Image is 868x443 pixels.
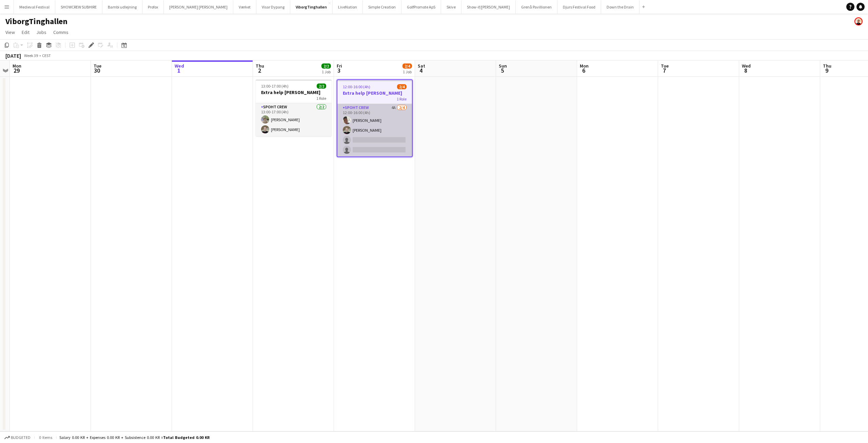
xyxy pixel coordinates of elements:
span: Mon [580,63,589,69]
span: Fri [337,63,342,69]
span: 0 items [37,435,54,440]
span: 30 [93,67,101,74]
span: 1 Role [316,96,326,101]
span: Thu [823,63,831,69]
span: 2/4 [402,63,412,69]
span: Tue [94,63,101,69]
button: Bambi udlejning [102,0,142,14]
button: LiveNation [333,0,363,14]
span: 29 [12,67,21,74]
span: 9 [822,67,831,74]
span: Thu [256,63,264,69]
a: Comms [51,28,71,37]
h3: Extra help [PERSON_NAME] [337,90,412,96]
a: Jobs [34,28,49,37]
app-job-card: 13:00-17:00 (4h)2/2Extra help [PERSON_NAME]1 RoleSpoht Crew2/213:00-17:00 (4h)[PERSON_NAME][PERSO... [256,79,332,136]
span: 1 Role [397,96,407,101]
span: 13:00-17:00 (4h) [261,84,289,89]
button: Down the Drain [601,0,639,14]
h3: Extra help [PERSON_NAME] [256,89,332,95]
button: Budgeted [3,434,32,441]
span: Sat [418,63,425,69]
a: Edit [19,28,32,37]
div: 1 Job [322,69,331,74]
app-card-role: Spoht Crew2/213:00-17:00 (4h)[PERSON_NAME][PERSON_NAME] [256,103,332,136]
span: 8 [741,67,751,74]
app-user-avatar: Armando NIkol Irom [854,17,863,25]
span: Week 39 [22,53,39,58]
span: Edit [22,29,29,35]
button: Djurs Festival Food [557,0,601,14]
span: Comms [53,29,68,35]
div: 1 Job [403,69,412,74]
button: [PERSON_NAME] [PERSON_NAME] [164,0,233,14]
span: 7 [660,67,669,74]
span: 4 [417,67,425,74]
span: 5 [498,67,507,74]
button: SHOWCREW SUBHIRE [55,0,102,14]
button: Værket [233,0,256,14]
app-job-card: 12:00-16:00 (4h)2/4Extra help [PERSON_NAME]1 RoleSpoht Crew4A2/412:00-16:00 (4h)[PERSON_NAME][PER... [337,79,413,157]
h1: ViborgTinghallen [5,16,67,26]
span: 2/2 [321,63,331,69]
span: 2/2 [317,84,326,89]
span: Sun [499,63,507,69]
span: View [5,29,15,35]
span: 6 [579,67,589,74]
span: 3 [336,67,342,74]
span: Tue [661,63,669,69]
span: 1 [174,67,184,74]
div: Salary 0.00 KR + Expenses 0.00 KR + Subsistence 0.00 KR = [59,435,210,440]
span: 12:00-16:00 (4h) [343,84,370,89]
div: [DATE] [5,52,21,59]
span: 2/4 [397,84,407,89]
button: Skive [441,0,461,14]
span: Jobs [36,29,46,35]
span: Total Budgeted 0.00 KR [163,435,210,440]
span: Wed [175,63,184,69]
button: Medieval Festival [14,0,55,14]
button: Simple Creation [363,0,401,14]
span: Mon [13,63,21,69]
button: ViborgTinghallen [290,0,333,14]
button: Profox [142,0,164,14]
button: Grenå Pavillionen [516,0,557,14]
div: CEST [42,53,51,58]
button: Show-if/[PERSON_NAME] [461,0,516,14]
a: View [3,28,18,37]
span: Wed [742,63,751,69]
app-card-role: Spoht Crew4A2/412:00-16:00 (4h)[PERSON_NAME][PERSON_NAME] [337,104,412,156]
span: Budgeted [11,435,31,440]
span: 2 [255,67,264,74]
button: Visar Dypang [256,0,290,14]
button: GolfPromote ApS [401,0,441,14]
